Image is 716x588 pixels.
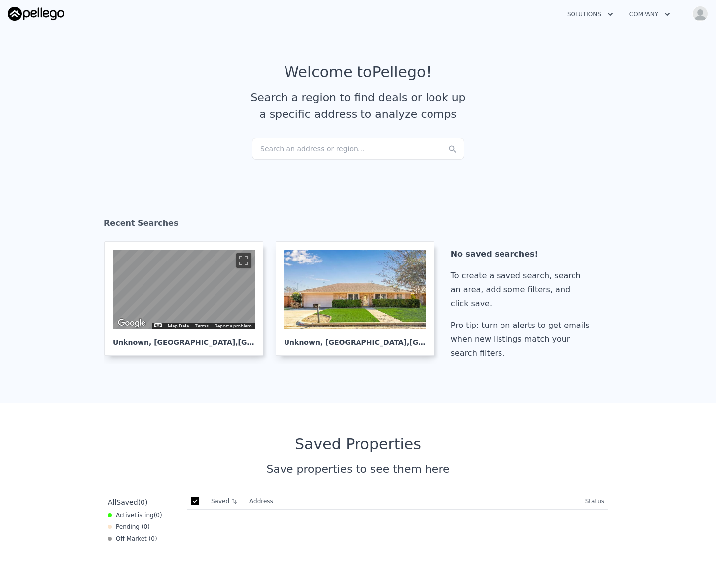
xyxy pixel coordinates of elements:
button: Toggle fullscreen view [236,253,251,268]
th: Saved [207,493,245,509]
div: Save properties to see them here [104,461,612,477]
img: Google [115,317,148,329]
img: Pellego [8,7,64,21]
div: Unknown , [GEOGRAPHIC_DATA] [284,329,426,347]
div: Map [113,250,255,329]
button: Map Data [168,323,189,329]
span: Saved [116,498,138,506]
div: No saved searches! [451,247,594,261]
div: Pro tip: turn on alerts to get emails when new listings match your search filters. [451,319,594,360]
span: , [GEOGRAPHIC_DATA] 77449 [235,338,346,346]
div: Search an address or region... [252,138,464,160]
a: Open this area in Google Maps (opens a new window) [115,317,148,329]
div: Saved Properties [104,435,612,453]
span: , [GEOGRAPHIC_DATA] 76108 [407,338,517,346]
div: Welcome to Pellego ! [285,64,432,81]
div: To create a saved search, search an area, add some filters, and click save. [451,269,594,311]
span: Active ( 0 ) [116,511,162,519]
a: Report a problem [215,323,252,328]
span: Listing [134,512,154,519]
div: Street View [113,250,255,329]
div: Off Market ( 0 ) [108,535,157,543]
div: Recent Searches [104,209,612,241]
div: Search a region to find deals or look up a specific address to analyze comps [247,89,469,122]
a: Unknown, [GEOGRAPHIC_DATA],[GEOGRAPHIC_DATA] 76108 [276,241,442,356]
img: avatar [692,6,708,22]
a: Terms (opens in new tab) [195,323,209,328]
a: Map Unknown, [GEOGRAPHIC_DATA],[GEOGRAPHIC_DATA] 77449 [104,241,271,356]
div: All ( 0 ) [108,497,147,507]
button: Company [621,5,678,23]
button: Keyboard shortcuts [154,323,161,327]
div: Pending ( 0 ) [108,523,150,531]
th: Status [581,493,608,510]
button: Solutions [559,5,621,23]
div: Unknown , [GEOGRAPHIC_DATA] [113,329,255,347]
th: Address [245,493,581,510]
